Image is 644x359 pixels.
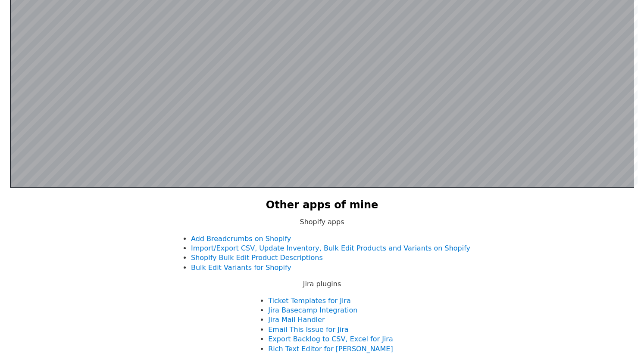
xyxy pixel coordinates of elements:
[268,316,325,324] a: Jira Mail Handler
[268,306,357,314] a: Jira Basecamp Integration
[191,244,470,252] a: Import/Export CSV, Update Inventory, Bulk Edit Products and Variants on Shopify
[191,235,291,243] a: Add Breadcrumbs on Shopify
[268,297,350,305] a: Ticket Templates for Jira
[266,198,378,213] h2: Other apps of mine
[268,335,393,343] a: Export Backlog to CSV, Excel for Jira
[191,263,291,272] a: Bulk Edit Variants for Shopify
[268,345,393,353] a: Rich Text Editor for [PERSON_NAME]
[268,325,348,334] a: Email This Issue for Jira
[191,254,323,262] a: Shopify Bulk Edit Product Descriptions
